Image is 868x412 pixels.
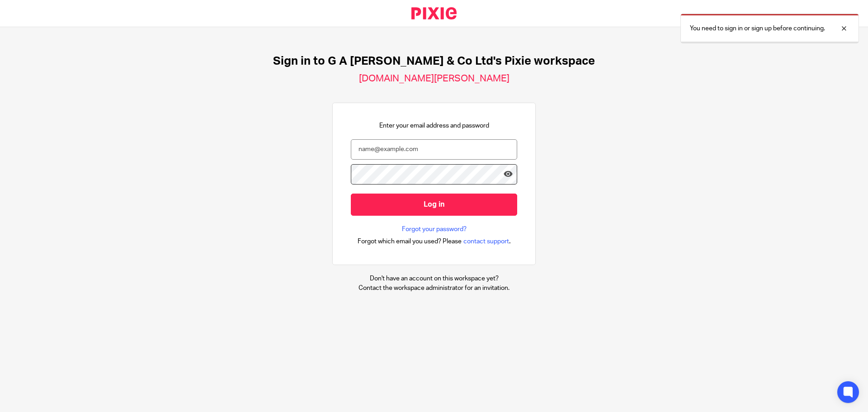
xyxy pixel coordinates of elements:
[358,237,462,246] span: Forgot which email you used? Please
[358,236,511,246] div: .
[359,284,509,293] p: Contact the workspace administrator for an invitation.
[690,24,825,33] p: You need to sign in or sign up before continuing.
[463,237,509,246] span: contact support
[379,121,489,130] p: Enter your email address and password
[351,139,517,160] input: name@example.com
[351,194,517,216] input: Log in
[273,54,595,68] h1: Sign in to G A [PERSON_NAME] & Co Ltd's Pixie workspace
[402,225,467,234] a: Forgot your password?
[359,73,509,85] h2: [DOMAIN_NAME][PERSON_NAME]
[359,274,509,283] p: Don't have an account on this workspace yet?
